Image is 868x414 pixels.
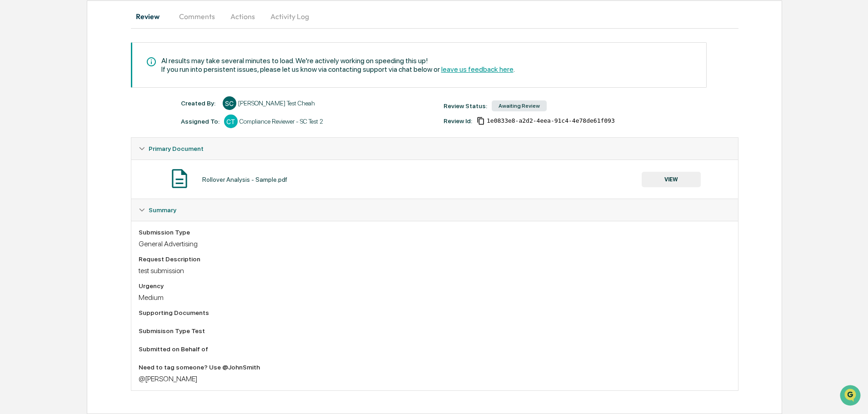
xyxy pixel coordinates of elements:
[139,293,731,302] div: Medium
[131,221,738,390] div: Summary
[31,79,115,86] div: We're available if you need us!
[139,229,731,236] div: Submission Type
[131,5,738,27] div: secondary tabs example
[444,117,472,125] div: Review Id:
[64,154,110,161] a: Powered byPylon
[444,102,487,110] div: Review Status:
[222,5,263,27] button: Actions
[139,327,731,334] div: Submisison Type Test
[139,374,731,383] div: @[PERSON_NAME]
[181,118,219,125] div: Assigned To:
[441,65,514,74] span: leave us feedback here
[90,154,110,161] span: Pylon
[9,133,16,140] div: 🔎
[24,41,150,51] input: Clear
[168,167,191,190] img: Document Icon
[9,70,25,86] img: 1746055101610-c473b297-6a78-478c-a979-82029cc54cd1
[131,199,738,221] div: Summary
[487,117,615,125] span: 1e0833e8-a2d2-4eea-91c4-4e78de61f093
[18,115,59,124] span: Preclearance
[9,19,165,34] p: How can we help?
[477,117,485,125] span: Copy Id
[238,100,315,107] div: [PERSON_NAME] Test Cheah
[239,118,323,125] div: Compliance Reviewer - SC Test 2
[31,70,149,79] div: Start new chat
[172,5,222,27] button: Comments
[839,384,863,409] iframe: Open customer support
[75,115,113,124] span: Attestations
[202,176,287,183] div: Rollover Analysis - Sample.pdf
[131,5,172,27] button: Review
[181,100,218,107] div: Created By: ‎ ‎
[9,115,16,123] div: 🖐️
[5,128,61,145] a: 🔎Data Lookup
[139,255,731,263] div: Request Description
[18,132,57,141] span: Data Lookup
[139,239,731,248] div: General Advertising
[223,96,236,110] div: SC
[139,345,731,353] div: Submitted on Behalf of
[642,172,701,187] button: VIEW
[161,56,515,65] div: AI results may take several minutes to load. We're actively working on speeding this up!
[224,115,238,128] div: CT
[139,364,731,371] div: Need to tag someone? Use @JohnSmith
[139,309,731,316] div: Supporting Documents
[62,111,116,127] a: 🗄️Attestations
[66,115,73,123] div: 🗄️
[149,206,176,214] span: Summary
[5,111,62,127] a: 🖐️Preclearance
[155,72,165,83] button: Start new chat
[149,145,204,152] span: Primary Document
[492,100,547,111] div: Awaiting Review
[139,266,731,275] div: test submission
[139,282,731,289] div: Urgency
[131,138,738,160] div: Primary Document
[263,5,316,27] button: Activity Log
[131,160,738,199] div: Primary Document
[161,65,515,74] div: If you run into persistent issues, please let us know via contacting support via chat below or .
